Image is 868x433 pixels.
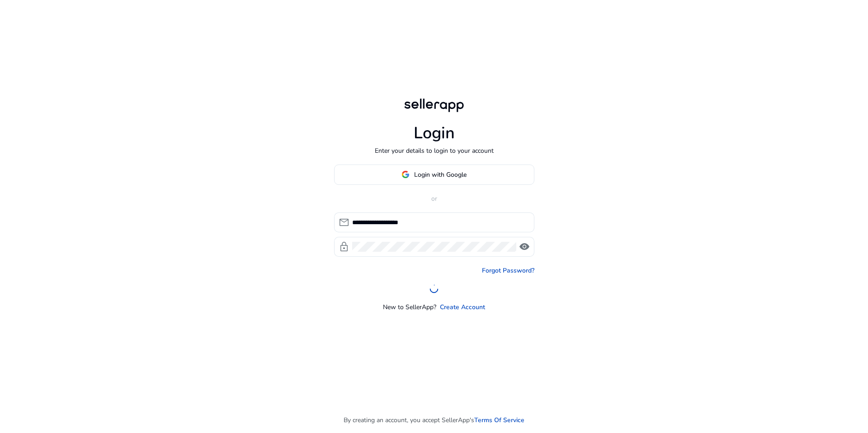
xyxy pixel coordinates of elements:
p: Enter your details to login to your account [375,146,494,155]
img: google-logo.svg [401,170,410,179]
a: Terms Of Service [474,415,524,425]
span: mail [339,217,349,228]
p: New to SellerApp? [383,302,436,312]
span: Login with Google [414,170,467,179]
a: Create Account [440,302,485,312]
span: visibility [519,241,530,252]
a: Forgot Password? [482,266,534,275]
h1: Login [414,123,455,143]
button: Login with Google [334,165,534,185]
span: lock [339,241,349,252]
p: or [334,194,534,203]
